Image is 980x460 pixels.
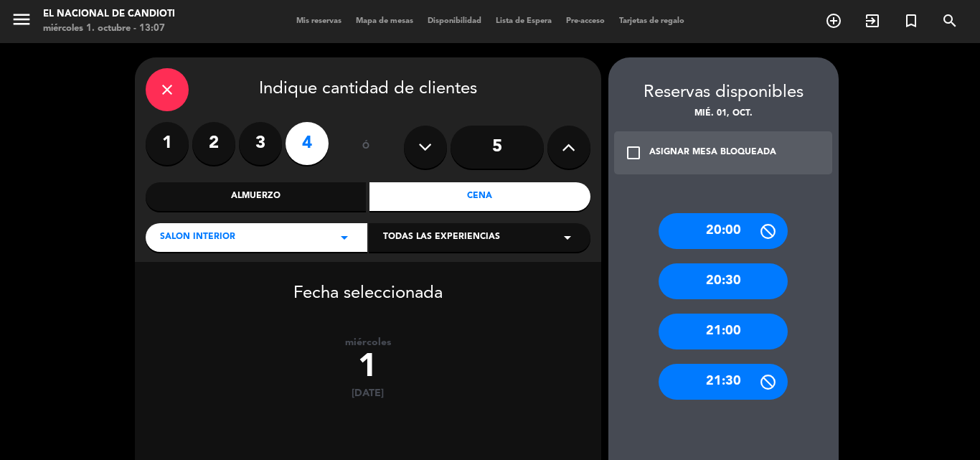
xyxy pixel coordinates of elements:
div: miércoles [135,337,601,349]
span: Lista de Espera [489,17,559,25]
div: Reservas disponibles [608,79,839,107]
span: Disponibilidad [420,17,489,25]
div: 20:00 [659,213,788,249]
div: El Nacional de Candioti [43,7,175,22]
i: turned_in_not [903,12,920,29]
div: Indique cantidad de clientes [146,68,590,111]
label: 1 [146,122,189,165]
div: miércoles 1. octubre - 13:07 [43,22,175,36]
span: Pre-acceso [559,17,612,25]
label: 3 [239,122,282,165]
i: add_circle_outline [825,12,842,29]
span: Mapa de mesas [349,17,420,25]
label: 2 [192,122,235,165]
div: ó [343,122,390,172]
div: 1 [135,349,601,388]
div: 21:00 [659,314,788,349]
div: ASIGNAR MESA BLOQUEADA [649,146,776,160]
i: search [941,12,958,29]
div: Fecha seleccionada [135,262,601,308]
span: Todas las experiencias [383,230,500,245]
i: arrow_drop_down [559,229,576,246]
div: Cena [369,182,590,211]
i: menu [11,9,32,30]
div: mié. 01, oct. [608,107,839,121]
span: Tarjetas de regalo [612,17,692,25]
div: 21:30 [659,364,788,400]
button: menu [11,9,32,35]
span: Mis reservas [289,17,349,25]
i: arrow_drop_down [336,229,353,246]
i: check_box_outline_blank [625,144,642,161]
div: [DATE] [135,388,601,400]
i: exit_to_app [864,12,881,29]
div: Almuerzo [146,182,367,211]
label: 4 [286,122,329,165]
div: 20:30 [659,263,788,299]
span: SALON INTERIOR [160,230,235,245]
i: close [159,81,176,98]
